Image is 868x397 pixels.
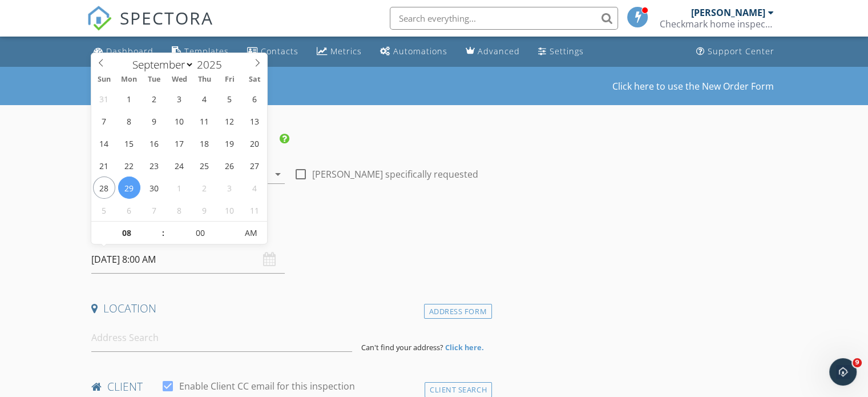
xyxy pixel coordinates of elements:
[242,76,267,83] span: Sat
[118,132,140,154] span: September 15, 2025
[390,7,618,30] input: Search everything...
[168,87,190,110] span: September 3, 2025
[217,76,242,83] span: Fri
[143,177,165,199] span: September 30, 2025
[184,46,229,57] div: Templates
[120,6,213,30] span: SPECTORA
[330,46,362,57] div: Metrics
[93,199,115,221] span: October 5, 2025
[243,154,265,177] span: September 27, 2025
[660,18,774,30] div: Checkmark home inspections Inc.
[243,177,265,199] span: October 4, 2025
[218,87,240,110] span: September 5, 2025
[243,132,265,154] span: September 20, 2025
[168,154,190,177] span: September 24, 2025
[445,342,484,352] strong: Click here.
[218,110,240,132] span: September 12, 2025
[393,46,447,57] div: Automations
[853,358,862,367] span: 9
[168,177,190,199] span: October 1, 2025
[93,132,115,154] span: September 14, 2025
[167,41,233,62] a: Templates
[118,154,140,177] span: September 22, 2025
[243,87,265,110] span: September 6, 2025
[218,199,240,221] span: October 10, 2025
[193,177,215,199] span: October 2, 2025
[218,154,240,177] span: September 26, 2025
[143,110,165,132] span: September 9, 2025
[236,222,267,244] span: Click to toggle
[193,132,215,154] span: September 18, 2025
[192,76,217,83] span: Thu
[550,46,584,57] div: Settings
[91,379,487,394] h4: client
[218,177,240,199] span: October 3, 2025
[271,167,285,181] i: arrow_drop_down
[179,380,355,392] label: Enable Client CC email for this inspection
[312,41,366,62] a: Metrics
[193,87,215,110] span: September 4, 2025
[424,304,492,319] div: Address Form
[91,246,285,274] input: Select date
[167,76,192,83] span: Wed
[91,76,116,83] span: Sun
[691,7,765,18] div: [PERSON_NAME]
[692,41,779,62] a: Support Center
[116,76,142,83] span: Mon
[168,199,190,221] span: October 8, 2025
[118,177,140,199] span: September 29, 2025
[193,154,215,177] span: September 25, 2025
[194,57,232,72] input: Year
[143,199,165,221] span: October 7, 2025
[93,177,115,199] span: September 28, 2025
[91,324,352,352] input: Address Search
[243,41,303,62] a: Contacts
[461,41,524,62] a: Advanced
[612,82,774,91] a: Click here to use the New Order Form
[168,132,190,154] span: September 17, 2025
[829,358,857,386] iframe: Intercom live chat
[143,154,165,177] span: September 23, 2025
[93,154,115,177] span: September 21, 2025
[143,132,165,154] span: September 16, 2025
[361,342,443,352] span: Can't find your address?
[118,199,140,221] span: October 6, 2025
[87,6,112,31] img: The Best Home Inspection Software - Spectora
[91,223,487,238] h4: Date/Time
[89,41,158,62] a: Dashboard
[261,46,298,57] div: Contacts
[142,76,167,83] span: Tue
[118,87,140,110] span: September 1, 2025
[93,87,115,110] span: August 31, 2025
[312,169,478,180] label: [PERSON_NAME] specifically requested
[93,110,115,132] span: September 7, 2025
[376,41,452,62] a: Automations (Basic)
[106,46,154,57] div: Dashboard
[243,110,265,132] span: September 13, 2025
[143,87,165,110] span: September 2, 2025
[91,301,487,316] h4: Location
[118,110,140,132] span: September 8, 2025
[162,222,165,244] span: :
[87,15,213,39] a: SPECTORA
[534,41,588,62] a: Settings
[218,132,240,154] span: September 19, 2025
[243,199,265,221] span: October 11, 2025
[168,110,190,132] span: September 10, 2025
[193,199,215,221] span: October 9, 2025
[193,110,215,132] span: September 11, 2025
[708,46,774,57] div: Support Center
[478,46,520,57] div: Advanced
